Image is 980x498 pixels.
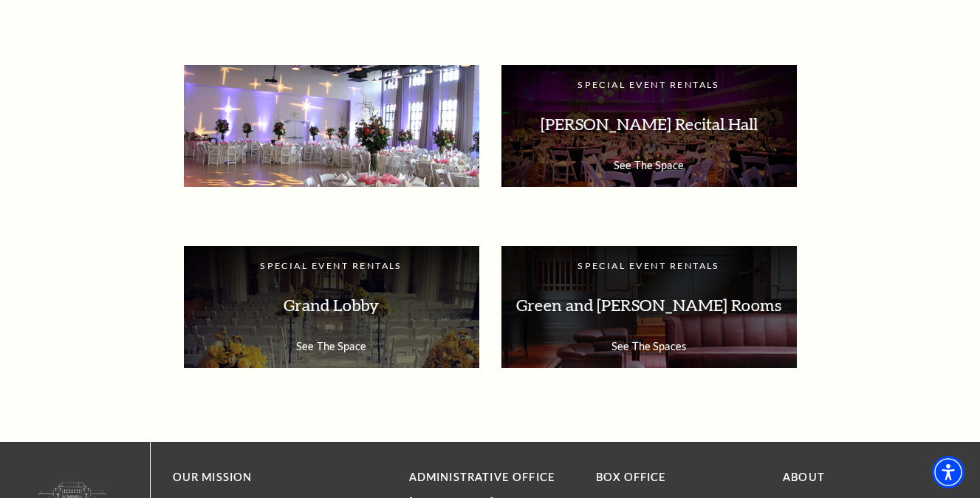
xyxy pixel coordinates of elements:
a: Special Event Rentals Grand Lobby See The Space [184,246,479,368]
p: Green and [PERSON_NAME] Rooms [516,282,782,329]
p: [PERSON_NAME] Recital Hall [516,101,782,148]
p: See The Space [199,340,465,352]
p: BOX OFFICE [596,468,761,487]
a: About [783,471,825,483]
p: See The Space [516,159,782,171]
p: OUR MISSION [173,468,357,487]
p: Administrative Office [409,468,574,487]
p: Special Event Rentals [199,261,465,272]
p: See The Spaces [516,340,782,352]
p: Grand Lobby [199,282,465,329]
div: Accessibility Menu [932,456,964,488]
p: Special Event Rentals [516,80,782,91]
a: Special Event Rentals Green and [PERSON_NAME] Rooms See The Spaces [501,246,797,368]
a: Special Event Rentals [PERSON_NAME] Recital Hall See The Space [501,65,797,187]
p: Special Event Rentals [516,261,782,272]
